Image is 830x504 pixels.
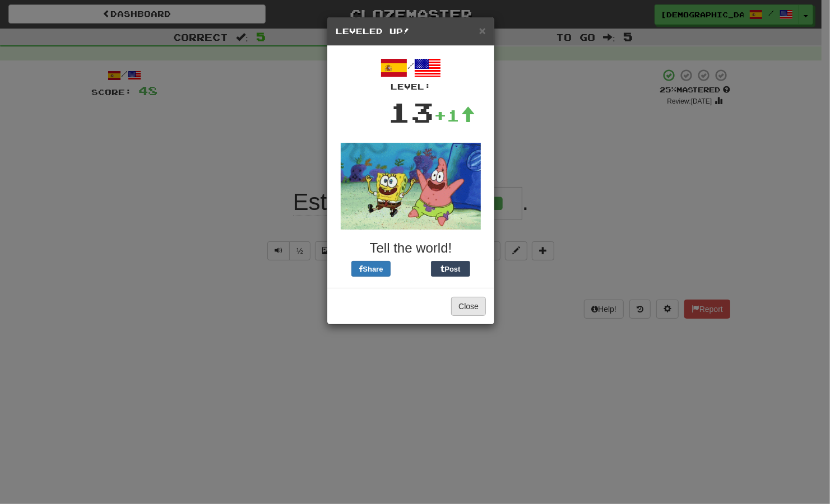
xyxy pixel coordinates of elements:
[336,81,486,92] div: Level:
[388,92,434,132] div: 13
[351,261,391,277] button: Share
[479,24,486,37] span: ×
[391,261,431,277] iframe: X Post Button
[431,261,470,277] button: Post
[341,143,481,230] img: spongebob-53e4afb176f15ec50bbd25504a55505dc7932d5912ae3779acb110eb58d89fe3.gif
[451,297,486,316] button: Close
[336,54,486,92] div: /
[434,104,475,127] div: +1
[336,241,486,255] h3: Tell the world!
[336,26,486,37] h5: Leveled Up!
[479,25,486,36] button: Close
